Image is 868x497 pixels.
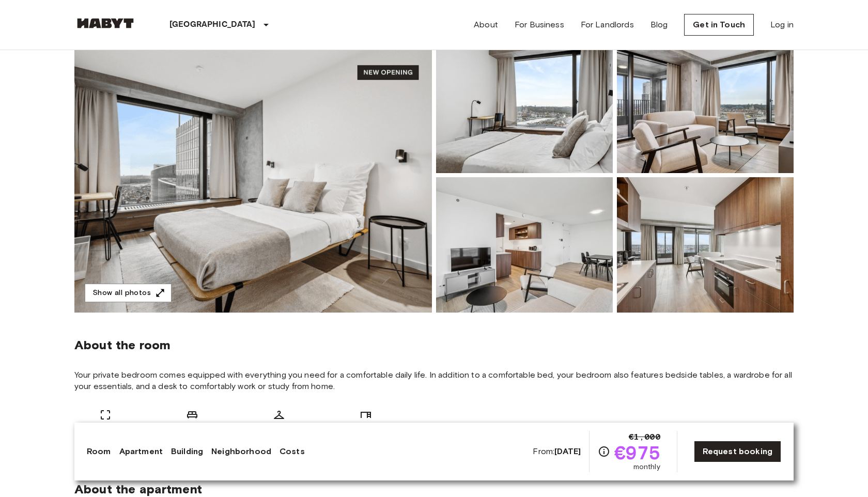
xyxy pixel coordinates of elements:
[617,177,794,313] img: Picture of unit BE-23-003-063-002
[515,19,564,31] a: For Business
[436,38,613,173] img: Picture of unit BE-23-003-063-002
[554,446,581,456] b: [DATE]
[211,445,271,458] a: Neighborhood
[474,19,498,31] a: About
[684,14,754,36] a: Get in Touch
[74,38,432,313] img: Marketing picture of unit BE-23-003-063-002
[598,445,610,458] svg: Check cost overview for full price breakdown. Please note that discounts apply to new joiners onl...
[436,177,613,313] img: Picture of unit BE-23-003-063-002
[770,19,794,31] a: Log in
[74,482,202,497] span: About the apartment
[614,443,660,462] span: €975
[74,369,794,392] span: Your private bedroom comes equipped with everything you need for a comfortable daily life. In add...
[617,38,794,173] img: Picture of unit BE-23-003-063-002
[633,462,660,472] span: monthly
[87,445,111,458] a: Room
[533,446,581,457] span: From:
[74,337,794,353] span: About the room
[119,445,163,458] a: Apartment
[650,19,668,31] a: Blog
[694,441,781,462] a: Request booking
[74,18,136,28] img: Habyt
[85,284,172,303] button: Show all photos
[629,431,660,443] span: €1,000
[581,19,634,31] a: For Landlords
[280,445,305,458] a: Costs
[171,445,203,458] a: Building
[169,19,256,31] p: [GEOGRAPHIC_DATA]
